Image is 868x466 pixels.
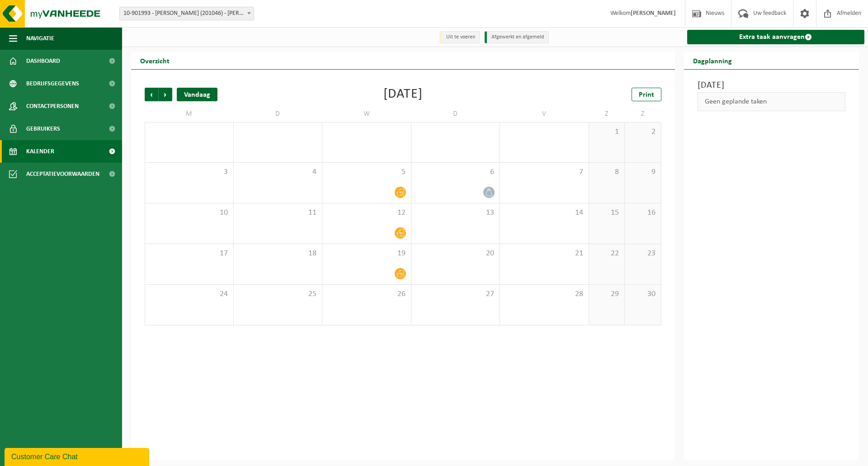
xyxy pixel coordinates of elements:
span: 14 [505,208,584,218]
span: Acceptatievoorwaarden [26,163,99,185]
span: 25 [238,289,318,299]
td: Z [589,106,625,122]
span: 27 [416,289,495,299]
span: 15 [594,208,620,218]
span: 7 [505,167,584,177]
span: Bedrijfsgegevens [26,72,79,95]
div: Vandaag [177,88,217,101]
span: 1 [594,127,620,137]
span: 10-901993 - AVA SCHELLE (201046) - SCHELLE [119,7,254,20]
td: D [411,106,500,122]
span: 6 [416,167,495,177]
span: 10-901993 - AVA SCHELLE (201046) - SCHELLE [120,7,254,20]
span: Kalender [26,140,54,163]
iframe: chat widget [5,446,151,466]
td: M [145,106,234,122]
strong: [PERSON_NAME] [631,10,676,17]
h3: [DATE] [698,79,846,92]
span: 8 [594,167,620,177]
span: 10 [150,208,229,218]
span: 24 [150,289,229,299]
span: 4 [238,167,318,177]
span: 28 [505,289,584,299]
h2: Overzicht [131,52,179,69]
span: Dashboard [26,50,60,72]
li: Uit te voeren [439,31,480,43]
div: Geen geplande taken [698,92,846,111]
span: 16 [629,208,656,218]
span: 9 [629,167,656,177]
li: Afgewerkt en afgemeld [485,31,549,43]
span: Volgende [159,88,172,101]
a: Print [632,88,661,101]
span: 12 [327,208,406,218]
span: 13 [416,208,495,218]
span: 22 [594,249,620,259]
span: 30 [629,289,656,299]
div: [DATE] [383,88,423,101]
span: 11 [238,208,318,218]
td: Z [625,106,661,122]
span: 29 [594,289,620,299]
td: D [234,106,323,122]
span: Contactpersonen [26,95,79,118]
span: 19 [327,249,406,259]
span: 26 [327,289,406,299]
h2: Dagplanning [684,52,741,69]
span: Print [639,91,654,99]
a: Extra taak aanvragen [687,30,865,44]
span: 17 [150,249,229,259]
span: Navigatie [26,27,54,50]
td: W [322,106,411,122]
span: Gebruikers [26,118,60,140]
span: 23 [629,249,656,259]
span: 3 [150,167,229,177]
span: 2 [629,127,656,137]
span: 20 [416,249,495,259]
span: Vorige [145,88,158,101]
span: 21 [505,249,584,259]
span: 18 [238,249,318,259]
span: 5 [327,167,406,177]
td: V [500,106,589,122]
